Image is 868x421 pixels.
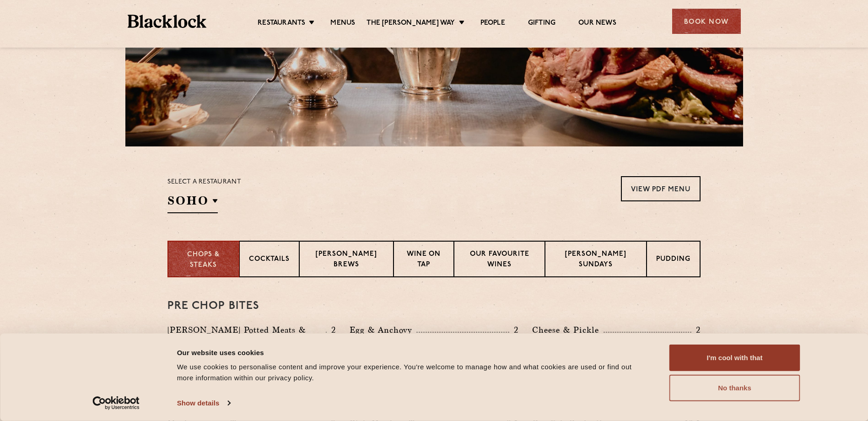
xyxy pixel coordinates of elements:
a: Our News [578,19,616,29]
p: Cheese & Pickle [532,324,604,336]
p: 2 [691,324,701,336]
img: BL_Textured_Logo-footer-cropped.svg [128,15,207,28]
p: Egg & Anchovy [350,324,416,336]
a: Show details [177,396,230,410]
h3: Pre Chop Bites [167,300,701,312]
a: People [480,19,505,29]
p: [PERSON_NAME] Brews [309,249,384,271]
p: Chops & Steaks [178,250,230,270]
p: Select a restaurant [167,176,241,188]
p: 2 [327,324,336,336]
p: [PERSON_NAME] Sundays [555,249,637,271]
p: [PERSON_NAME] Potted Meats & [PERSON_NAME] [167,324,326,349]
a: Usercentrics Cookiebot - opens in a new window [76,396,156,410]
button: No thanks [669,375,800,401]
h2: SOHO [167,193,218,213]
p: Wine on Tap [403,249,444,271]
p: Cocktails [249,254,290,266]
button: I'm cool with that [669,345,800,371]
a: The [PERSON_NAME] Way [367,19,455,29]
a: Gifting [528,19,555,29]
p: 2 [509,324,518,336]
p: Our favourite wines [464,249,536,271]
p: Pudding [656,254,690,266]
a: Restaurants [258,19,305,29]
div: Our website uses cookies [177,347,649,358]
div: Book Now [672,9,741,34]
a: View PDF Menu [621,176,701,201]
a: Menus [330,19,355,29]
div: We use cookies to personalise content and improve your experience. You're welcome to manage how a... [177,362,649,383]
